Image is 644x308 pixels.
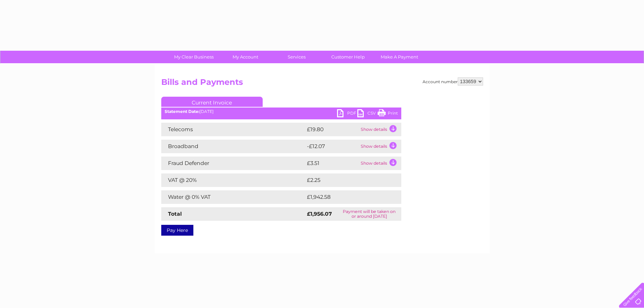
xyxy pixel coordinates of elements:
[372,51,427,63] a: Make A Payment
[357,109,378,119] a: CSV
[337,109,357,119] a: PDF
[168,211,182,217] strong: Total
[305,173,385,187] td: £2.25
[269,51,325,63] a: Services
[165,109,199,114] b: Statement Date:
[161,97,263,107] a: Current Invoice
[305,123,359,136] td: £19.80
[161,77,483,90] h2: Bills and Payments
[359,157,401,170] td: Show details
[320,51,376,63] a: Customer Help
[359,140,401,153] td: Show details
[307,211,332,217] strong: £1,956.07
[305,190,390,204] td: £1,942.58
[337,207,401,221] td: Payment will be taken on or around [DATE]
[161,157,305,170] td: Fraud Defender
[305,157,359,170] td: £3.51
[161,123,305,136] td: Telecoms
[161,173,305,187] td: VAT @ 20%
[161,190,305,204] td: Water @ 0% VAT
[378,109,398,119] a: Print
[166,51,222,63] a: My Clear Business
[305,140,359,153] td: -£12.07
[161,140,305,153] td: Broadband
[161,225,193,236] a: Pay Here
[359,123,401,136] td: Show details
[423,77,483,86] div: Account number
[217,51,273,63] a: My Account
[161,109,401,114] div: [DATE]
